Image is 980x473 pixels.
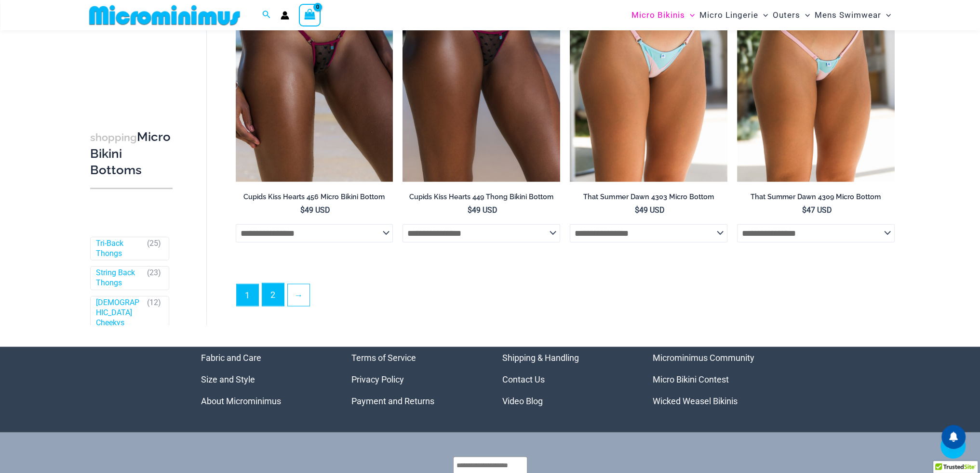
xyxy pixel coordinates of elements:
a: Contact Us [502,374,545,384]
bdi: 49 USD [635,205,665,215]
nav: Menu [351,347,478,412]
a: Micro LingerieMenu ToggleMenu Toggle [697,3,770,27]
a: View Shopping Cart, empty [299,4,321,26]
span: 25 [149,238,158,247]
a: Payment and Returns [351,396,434,406]
span: $ [300,205,305,215]
span: Menu Toggle [758,3,768,27]
nav: Product Pagination [236,283,895,312]
h3: Micro Bikini Bottoms [90,129,173,178]
bdi: 47 USD [802,205,832,215]
a: String Back Thongs [96,268,143,288]
img: MM SHOP LOGO FLAT [85,4,244,26]
h2: Cupids Kiss Hearts 449 Thong Bikini Bottom [403,192,560,202]
span: Menu Toggle [881,3,891,27]
a: Cupids Kiss Hearts 449 Thong Bikini Bottom [403,192,560,205]
a: That Summer Dawn 4309 Micro Bottom [737,192,895,205]
a: Terms of Service [351,353,416,363]
a: Shipping & Handling [502,353,579,363]
h2: That Summer Dawn 4303 Micro Bottom [570,192,727,202]
a: That Summer Dawn 4303 Micro Bottom [570,192,727,205]
a: Fabric and Care [201,353,261,363]
nav: Menu [653,347,779,412]
span: Menu Toggle [685,3,695,27]
aside: Footer Widget 2 [351,347,478,412]
span: ( ) [147,268,161,288]
span: 23 [149,268,158,277]
span: Outers [773,3,800,27]
a: Size and Style [201,374,255,384]
nav: Menu [201,347,328,412]
nav: Site Navigation [628,1,895,29]
a: Mens SwimwearMenu ToggleMenu Toggle [812,3,893,27]
span: 12 [149,298,158,307]
a: Search icon link [262,9,271,21]
a: Tri-Back Thongs [96,238,143,258]
bdi: 49 USD [300,205,330,215]
aside: Footer Widget 3 [502,347,629,412]
span: Mens Swimwear [815,3,881,27]
span: Menu Toggle [800,3,810,27]
span: Micro Bikinis [631,3,685,27]
span: ( ) [147,238,161,258]
h2: Cupids Kiss Hearts 456 Micro Bikini Bottom [236,192,393,202]
span: Page 1 [237,284,258,306]
a: Account icon link [281,11,289,20]
a: About Microminimus [201,396,281,406]
nav: Menu [502,347,629,412]
span: shopping [90,131,137,143]
h2: That Summer Dawn 4309 Micro Bottom [737,192,895,202]
a: Video Blog [502,396,543,406]
aside: Footer Widget 4 [653,347,779,412]
span: $ [635,205,639,215]
a: Cupids Kiss Hearts 456 Micro Bikini Bottom [236,192,393,205]
a: Privacy Policy [351,374,404,384]
bdi: 49 USD [468,205,497,215]
a: Micro BikinisMenu ToggleMenu Toggle [629,3,697,27]
a: Microminimus Community [653,353,754,363]
span: $ [468,205,472,215]
span: Micro Lingerie [699,3,758,27]
span: $ [802,205,806,215]
aside: Footer Widget 1 [201,347,328,412]
span: ( ) [147,298,161,328]
a: → [288,284,309,306]
a: [DEMOGRAPHIC_DATA] Cheekys [96,298,143,328]
a: Wicked Weasel Bikinis [653,396,738,406]
a: Micro Bikini Contest [653,374,729,384]
a: Page 2 [262,283,284,306]
a: OutersMenu ToggleMenu Toggle [770,3,812,27]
